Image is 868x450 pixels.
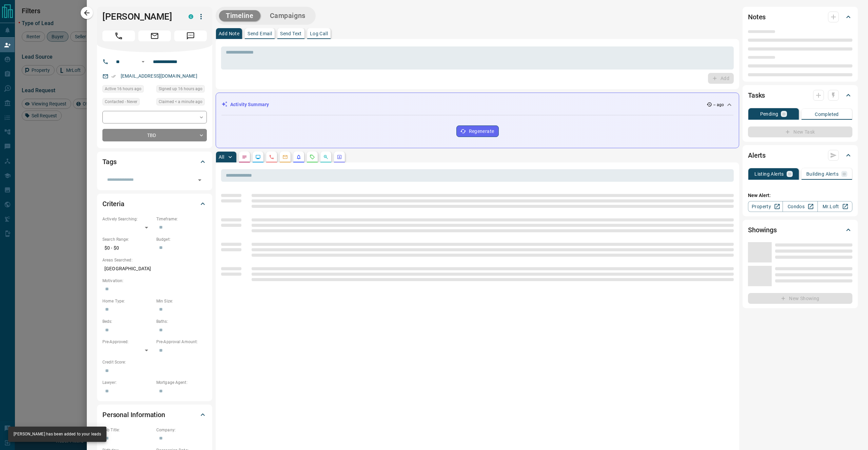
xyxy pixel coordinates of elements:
[269,154,274,160] svg: Calls
[102,85,153,95] div: Mon Oct 13 2025
[817,201,852,212] a: Mr.Loft
[760,112,778,116] p: Pending
[138,31,171,41] span: Email
[748,90,765,101] h2: Tasks
[748,222,852,238] div: Showings
[102,407,207,423] div: Personal Information
[102,242,153,254] p: $0 - $0
[713,102,724,108] p: -- ago
[156,236,207,242] p: Budget:
[102,156,116,167] h2: Tags
[139,58,147,66] button: Open
[296,154,301,160] svg: Listing Alerts
[102,298,153,304] p: Home Type:
[156,379,207,386] p: Mortgage Agent:
[156,98,207,107] div: Tue Oct 14 2025
[156,85,207,95] div: Mon Oct 13 2025
[156,318,207,325] p: Baths:
[255,154,261,160] svg: Lead Browsing Activity
[310,31,328,36] p: Log Call
[102,216,153,222] p: Actively Searching:
[102,31,135,41] span: Call
[219,10,260,21] button: Timeline
[121,73,197,79] a: [EMAIL_ADDRESS][DOMAIN_NAME]
[105,98,137,105] span: Contacted - Never
[102,427,153,433] p: Job Title:
[105,85,141,92] span: Active 16 hours ago
[748,9,852,25] div: Notes
[310,154,315,160] svg: Requests
[159,85,202,92] span: Signed up 16 hours ago
[248,31,272,36] p: Send Email
[280,31,302,36] p: Send Text
[102,154,207,170] div: Tags
[102,257,207,263] p: Areas Searched:
[102,198,124,209] h2: Criteria
[156,298,207,304] p: Min Size:
[102,379,153,386] p: Lawyer:
[815,112,839,117] p: Completed
[221,98,733,111] div: Activity Summary-- ago
[748,12,766,22] h2: Notes
[102,11,178,22] h1: [PERSON_NAME]
[456,125,499,137] button: Regenerate
[102,196,207,212] div: Criteria
[748,87,852,103] div: Tasks
[337,154,342,160] svg: Agent Actions
[102,278,207,284] p: Motivation:
[806,172,839,176] p: Building Alerts
[102,339,153,345] p: Pre-Approved:
[783,201,817,212] a: Condos
[748,224,777,235] h2: Showings
[754,172,784,176] p: Listing Alerts
[159,98,202,105] span: Claimed < a minute ago
[102,129,207,141] div: TBD
[230,101,269,108] p: Activity Summary
[748,192,852,199] p: New Alert:
[156,339,207,345] p: Pre-Approval Amount:
[156,216,207,222] p: Timeframe:
[219,31,239,36] p: Add Note
[102,409,165,420] h2: Personal Information
[195,175,204,185] button: Open
[242,154,247,160] svg: Notes
[174,31,207,41] span: Message
[14,429,101,440] div: [PERSON_NAME] has been added to your leads
[102,236,153,242] p: Search Range:
[263,10,312,21] button: Campaigns
[748,150,766,161] h2: Alerts
[748,147,852,163] div: Alerts
[282,154,288,160] svg: Emails
[102,318,153,325] p: Beds:
[111,74,116,79] svg: Email Verified
[102,359,207,365] p: Credit Score:
[156,427,207,433] p: Company:
[748,201,783,212] a: Property
[323,154,329,160] svg: Opportunities
[189,14,193,19] div: condos.ca
[102,263,207,274] p: [GEOGRAPHIC_DATA]
[219,155,224,159] p: All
